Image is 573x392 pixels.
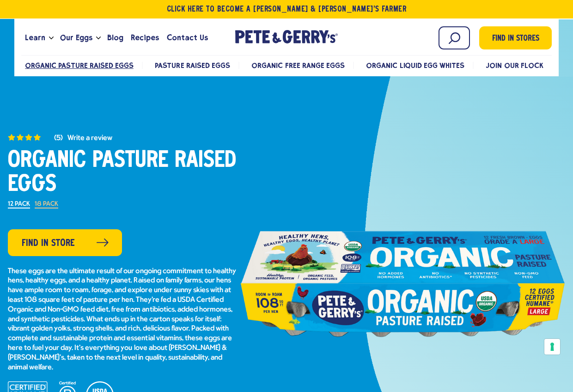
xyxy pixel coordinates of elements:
[107,32,123,43] span: Blog
[163,25,212,50] a: Contact Us
[251,61,344,70] a: Organic Free Range Eggs
[8,229,122,256] a: Find in Store
[8,149,239,197] h1: Organic Pasture Raised Eggs
[8,267,239,373] p: These eggs are the ultimate result of our ongoing commitment to healthy hens, healthy eggs, and a...
[167,32,208,43] span: Contact Us
[439,26,470,49] input: Search
[486,61,543,70] a: Join Our Flock
[54,135,63,142] span: (5)
[22,236,75,251] span: Find in Store
[56,25,96,50] a: Our Eggs
[127,25,163,50] a: Recipes
[21,55,552,75] nav: desktop product menu
[366,61,464,70] a: Organic Liquid Egg Whites
[544,339,560,355] button: Your consent preferences for tracking technologies
[49,37,54,40] button: Open the dropdown menu for Learn
[479,26,552,49] a: Find in Stores
[104,25,127,50] a: Blog
[492,33,539,45] span: Find in Stores
[8,201,30,208] label: 12 Pack
[35,201,58,208] label: 18 Pack
[21,25,49,50] a: Learn
[25,32,45,43] span: Learn
[60,32,92,43] span: Our Eggs
[8,132,239,142] a: (5) 4.2 out of 5 stars. Read reviews for average rating value is 4.2 of 5. Read 5 Reviews Same pa...
[67,135,112,142] button: Write a Review (opens pop-up)
[131,32,159,43] span: Recipes
[96,37,101,40] button: Open the dropdown menu for Our Eggs
[25,61,134,70] a: Organic Pasture Raised Eggs
[155,61,230,70] a: Pasture Raised Eggs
